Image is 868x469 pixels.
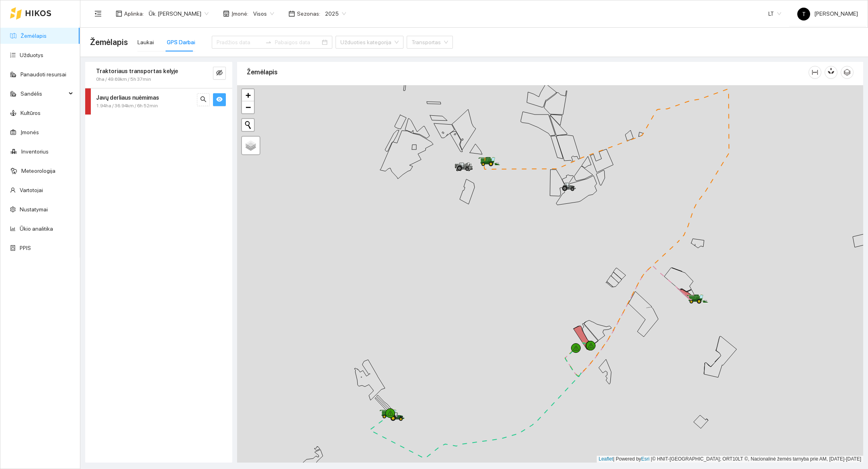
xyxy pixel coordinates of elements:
[96,94,159,101] strong: Javų derliaus nuėmimas
[265,39,272,45] span: swap-right
[797,10,858,17] span: [PERSON_NAME]
[137,38,154,47] div: Laukai
[20,52,43,58] a: Užduotys
[85,62,232,88] div: Traktoriaus transportas kelyje0ha / 49.69km / 5h 37mineye-invisible
[21,168,55,174] a: Meteorologija
[242,101,254,113] a: Zoom out
[116,10,122,17] span: layout
[213,93,226,106] button: eye
[297,9,320,18] span: Sezonas :
[20,206,48,213] a: Nustatymai
[223,10,229,17] span: shop
[325,8,346,20] span: 2025
[247,61,809,84] div: Žemėlapis
[289,10,295,17] span: calendar
[275,38,320,47] input: Pabaigos data
[597,456,863,463] div: | Powered by © HNIT-[GEOGRAPHIC_DATA]; ORT10LT ©, Nacionalinė žemės tarnyba prie AM, [DATE]-[DATE]
[231,9,248,18] span: Įmonė :
[246,90,251,100] span: +
[90,36,128,49] span: Žemėlapis
[20,187,43,193] a: Vartotojai
[599,456,613,462] a: Leaflet
[253,8,274,20] span: Visos
[149,8,209,20] span: Ūk. Sigitas Krivickas
[216,70,223,77] span: eye-invisible
[216,96,223,104] span: eye
[167,38,195,47] div: GPS Darbai
[85,88,232,115] div: Javų derliaus nuėmimas1.94ha / 36.94km / 6h 52minsearcheye
[21,148,49,155] a: Inventorius
[651,456,652,462] span: |
[200,96,207,104] span: search
[20,33,47,39] a: Žemėlapis
[20,86,66,102] span: Sandėlis
[20,129,39,135] a: Įmonės
[768,8,781,20] span: LT
[641,456,650,462] a: Esri
[802,8,806,20] span: T
[242,137,260,154] a: Layers
[90,6,106,22] button: menu-fold
[20,110,41,116] a: Kultūros
[20,71,66,78] a: Panaudoti resursai
[242,89,254,101] a: Zoom in
[809,66,821,79] button: column-width
[20,245,31,251] a: PPIS
[217,38,262,47] input: Pradžios data
[809,69,821,76] span: column-width
[265,39,272,45] span: to
[242,119,254,131] button: Initiate a new search
[96,76,151,83] span: 0ha / 49.69km / 5h 37min
[246,102,251,112] span: −
[213,67,226,80] button: eye-invisible
[94,10,102,17] span: menu-fold
[20,225,53,232] a: Ūkio analitika
[96,102,158,110] span: 1.94ha / 36.94km / 6h 52min
[96,68,178,74] strong: Traktoriaus transportas kelyje
[124,9,144,18] span: Aplinka :
[197,93,210,106] button: search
